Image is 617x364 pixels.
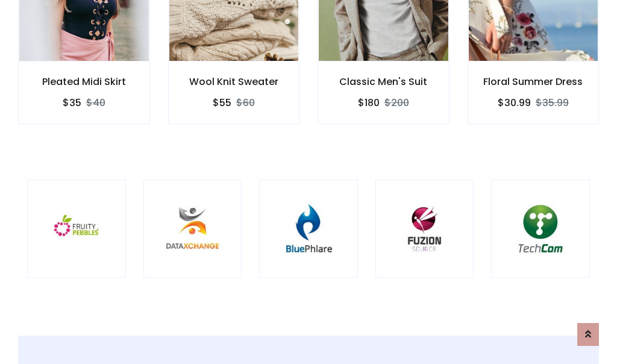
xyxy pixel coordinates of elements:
h6: $55 [213,97,231,108]
h6: Classic Men's Suit [318,76,449,87]
del: $40 [86,96,105,110]
h6: Wool Knit Sweater [169,76,299,87]
h6: Pleated Midi Skirt [19,76,149,87]
del: $35.99 [536,96,569,110]
del: $200 [384,96,409,110]
del: $60 [236,96,255,110]
h6: Floral Summer Dress [468,76,599,87]
h6: $30.99 [498,97,531,108]
h6: $35 [63,97,81,108]
h6: $180 [358,97,380,108]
